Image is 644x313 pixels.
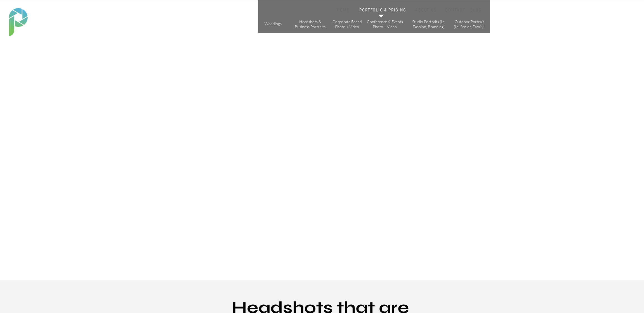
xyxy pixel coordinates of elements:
[469,8,483,13] a: BLOG
[331,19,363,29] a: Corporate Brand Photo + Video
[263,21,283,27] a: Weddings
[367,19,403,29] a: Conference & Events Photo + Video
[171,101,328,156] h1: Sacramento Headshots that Captivate
[331,8,355,13] a: HOME
[294,19,326,29] a: Headshots & Business Portraits
[444,8,467,13] a: CONTACT
[173,187,212,198] a: Portfolio
[414,8,438,13] a: ABOUT US
[454,19,485,29] a: Outdoor Portrait (i.e. Senior, Family)
[410,19,448,29] a: Studio Portraits (i.e. Fashion, Branding)
[239,187,270,194] a: Get Pricing
[358,8,407,13] a: PORTFOLIO & PRICING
